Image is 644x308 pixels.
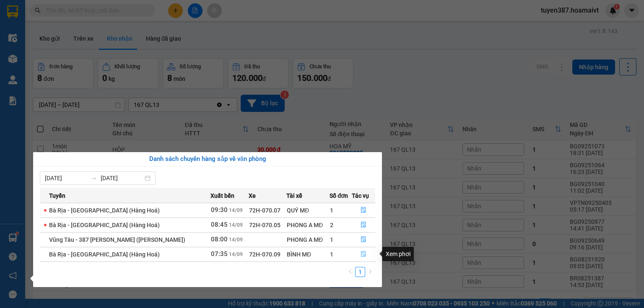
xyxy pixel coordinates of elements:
span: Gửi: [7,8,20,17]
li: Next Page [365,267,375,277]
span: Bà Rịa - [GEOGRAPHIC_DATA] (Hàng Hoá) [49,251,160,258]
div: van [72,27,130,37]
div: 0908416139 [72,37,130,49]
span: 72H-070.05 [249,222,280,228]
div: 167 QL13 [7,7,66,17]
span: Bà Rịa - [GEOGRAPHIC_DATA] (Hàng Hoá) [49,207,160,214]
a: 1 [356,267,365,277]
span: 1 [330,236,333,243]
div: Danh sách chuyến hàng sắp về văn phòng [40,154,375,164]
button: file-done [352,233,375,246]
div: Xem phơi [382,247,414,261]
span: 09:30 [211,206,228,214]
span: Bà Rịa - [GEOGRAPHIC_DATA] (Hàng Hoá) [49,222,160,228]
span: 14/09 [229,251,243,257]
span: 14/09 [229,222,243,228]
span: Tác vụ [352,191,369,200]
div: BÌNH MĐ [287,250,329,259]
button: file-done [352,248,375,261]
span: file-done [361,207,366,214]
span: Tài xế [286,191,302,200]
span: file-done [361,251,366,258]
div: QUÝ MĐ [287,206,329,215]
span: 1 [330,207,333,214]
span: 14/09 [229,207,243,213]
span: Xe [249,191,256,200]
span: 2 [330,222,333,228]
span: 1 [330,251,333,258]
button: file-done [352,204,375,217]
span: 72H-070.09 [249,251,280,258]
span: 07:35 [211,250,228,258]
span: 72H-070.07 [249,207,280,214]
span: 14/09 [229,237,243,243]
div: HANG NGOAI [72,7,130,27]
span: Vũng Tàu - 387 [PERSON_NAME] ([PERSON_NAME]) [49,236,185,243]
button: left [345,267,355,277]
div: PHONG A MĐ [287,235,329,244]
span: file-done [361,236,366,243]
span: 08:00 [211,236,228,243]
span: Số đơn [330,191,348,200]
span: long phuoc v [72,49,116,78]
input: Từ ngày [45,173,87,183]
span: to [91,175,97,181]
span: DĐ: [72,54,84,62]
div: PHONG A MĐ [287,220,329,230]
li: Previous Page [345,267,355,277]
span: right [368,269,373,274]
div: loan [7,17,66,27]
li: 1 [355,267,365,277]
span: left [348,269,353,274]
span: swap-right [91,175,97,181]
span: Tuyến [49,191,65,200]
button: file-done [352,218,375,232]
span: Xuất bến [210,191,234,200]
button: right [365,267,375,277]
div: 0902989991 [7,27,66,39]
span: 08:45 [211,221,228,228]
input: Đến ngày [101,173,143,183]
span: Nhận: [72,8,92,17]
span: file-done [361,222,366,228]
